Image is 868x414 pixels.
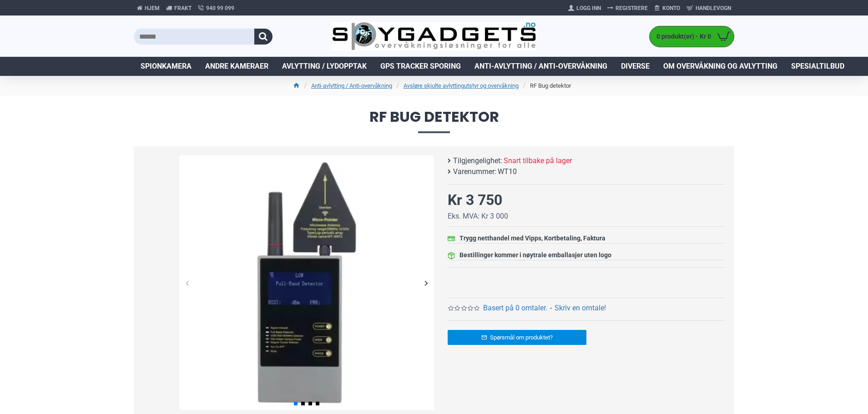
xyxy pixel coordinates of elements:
[275,57,373,76] a: Avlytting / Lydopptak
[662,4,680,12] span: Konto
[504,155,572,166] span: Snart tilbake på lager
[453,155,502,166] b: Tilgjengelighet:
[316,402,319,405] span: Go to slide 4
[650,32,713,41] span: 0 produkt(er) - Kr 0
[614,57,656,76] a: Diverse
[565,1,604,15] a: Logg Inn
[145,4,160,12] span: Hjem
[663,61,777,72] span: Om overvåkning og avlytting
[616,4,648,12] span: Registrere
[576,4,601,12] span: Logg Inn
[294,402,298,405] span: Go to slide 1
[404,81,519,90] a: Avsløre skjulte avlyttingutstyr og overvåkning
[555,303,606,314] a: Skriv en omtale!
[683,1,734,15] a: Handlevogn
[651,1,683,15] a: Konto
[198,57,275,76] a: Andre kameraer
[468,57,614,76] a: Anti-avlytting / Anti-overvåkning
[621,61,650,72] span: Diverse
[311,81,392,90] a: Anti-avlytting / Anti-overvåkning
[179,275,195,291] div: Previous slide
[179,155,434,410] img: RF Bug detektor - Spygadgets.no
[474,61,607,72] span: Anti-avlytting / Anti-overvåkning
[205,61,268,72] span: Andre kameraer
[282,61,367,72] span: Avlytting / Lydopptak
[301,402,305,405] span: Go to slide 2
[696,4,731,12] span: Handlevogn
[448,189,502,211] div: Kr 3 750
[498,166,517,177] span: WT10
[650,26,734,47] a: 0 produkt(er) - Kr 0
[459,234,606,243] div: Trygg netthandel med Vipps, Kortbetaling, Faktura
[206,4,234,12] span: 940 99 099
[791,61,844,72] span: Spesialtilbud
[134,57,198,76] a: Spionkamera
[373,57,468,76] a: GPS Tracker Sporing
[141,61,192,72] span: Spionkamera
[134,110,734,133] span: RF Bug detektor
[380,61,461,72] span: GPS Tracker Sporing
[604,1,651,15] a: Registrere
[448,330,586,345] a: Spørsmål om produktet?
[656,57,784,76] a: Om overvåkning og avlytting
[308,402,312,405] span: Go to slide 3
[459,250,611,260] div: Bestillinger kommer i nøytrale emballasjer uten logo
[332,22,536,51] img: SpyGadgets.no
[418,275,434,291] div: Next slide
[174,4,192,12] span: Frakt
[784,57,851,76] a: Spesialtilbud
[550,304,552,312] b: -
[483,303,547,314] a: Basert på 0 omtaler.
[453,166,496,177] b: Varenummer:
